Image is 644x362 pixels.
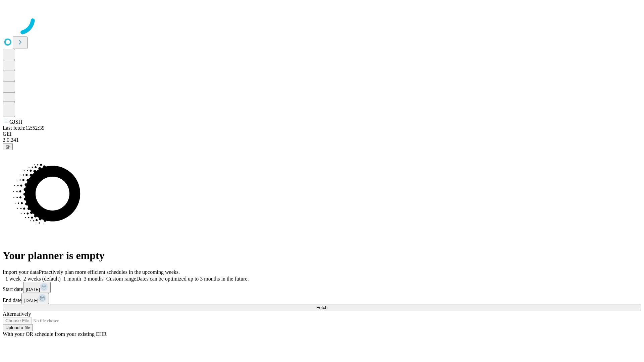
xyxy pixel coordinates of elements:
[3,282,641,293] div: Start date
[3,131,641,137] div: GEI
[39,269,180,275] span: Proactively plan more efficient schedules in the upcoming weeks.
[3,293,641,304] div: End date
[84,276,104,282] span: 3 months
[3,331,107,337] span: With your OR schedule from your existing EHR
[3,311,31,317] span: Alternatively
[23,276,61,282] span: 2 weeks (default)
[3,324,33,331] button: Upload a file
[136,276,249,282] span: Dates can be optimized up to 3 months in the future.
[3,304,641,311] button: Fetch
[21,293,49,304] button: [DATE]
[3,143,13,150] button: @
[3,269,39,275] span: Import your data
[5,144,10,149] span: @
[3,137,641,143] div: 2.0.241
[26,287,40,292] span: [DATE]
[3,249,641,262] h1: Your planner is empty
[9,119,22,125] span: GJSH
[5,276,21,282] span: 1 week
[3,125,45,131] span: Last fetch: 12:52:39
[106,276,136,282] span: Custom range
[24,298,38,303] span: [DATE]
[23,282,51,293] button: [DATE]
[63,276,81,282] span: 1 month
[316,305,327,310] span: Fetch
